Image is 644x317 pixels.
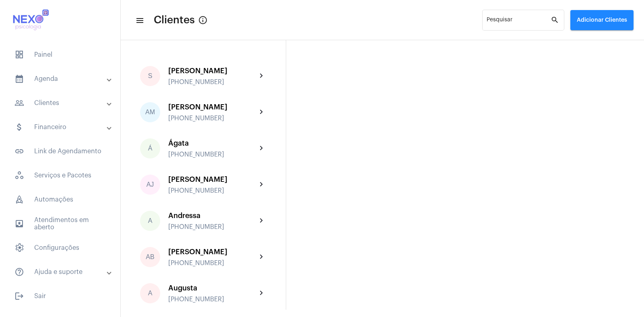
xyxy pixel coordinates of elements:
img: 616cf56f-bdc5-9e2e-9429-236ee6dd82e0.jpg [6,4,54,36]
button: Adicionar Clientes [570,10,634,30]
div: [PHONE_NUMBER] [168,115,257,122]
div: [PHONE_NUMBER] [168,78,257,86]
mat-panel-title: Ajuda e suporte [14,267,107,277]
span: Painel [8,45,112,64]
div: A [140,211,160,231]
mat-icon: chevron_right [257,144,266,153]
div: S [140,66,160,86]
mat-panel-title: Clientes [14,98,107,108]
mat-expansion-panel-header: sidenav iconAgenda [5,69,120,89]
mat-icon: chevron_right [257,180,266,189]
mat-expansion-panel-header: sidenav iconFinanceiro [5,117,120,137]
div: [PHONE_NUMBER] [168,259,257,267]
div: [PHONE_NUMBER] [168,223,257,231]
mat-icon: sidenav icon [135,16,143,25]
span: Link de Agendamento [8,142,112,161]
mat-icon: sidenav icon [14,122,24,132]
div: Andressa [168,212,257,220]
div: [PERSON_NAME] [168,67,257,75]
mat-icon: chevron_right [257,107,266,117]
div: [PHONE_NUMBER] [168,187,257,194]
span: Sair [8,286,112,306]
span: Configurações [8,238,112,257]
span: Atendimentos em aberto [8,214,112,233]
input: Pesquisar [487,19,551,25]
mat-icon: sidenav icon [14,219,24,228]
span: Serviços e Pacotes [8,166,112,185]
div: [PHONE_NUMBER] [168,296,257,303]
mat-expansion-panel-header: sidenav iconClientes [5,93,120,113]
span: sidenav icon [14,195,24,204]
span: sidenav icon [14,50,24,60]
div: AB [140,247,160,267]
div: Á [140,138,160,158]
div: [PERSON_NAME] [168,175,257,183]
mat-icon: chevron_right [257,252,266,262]
mat-icon: sidenav icon [14,98,24,108]
mat-panel-title: Agenda [14,74,107,84]
mat-panel-title: Financeiro [14,122,107,132]
mat-expansion-panel-header: sidenav iconAjuda e suporte [5,262,120,282]
div: Augusta [168,284,257,292]
mat-icon: Button that displays a tooltip when focused or hovered over [198,15,208,25]
span: Adicionar Clientes [577,17,627,23]
div: [PHONE_NUMBER] [168,151,257,158]
mat-icon: chevron_right [257,216,266,226]
div: Ágata [168,139,257,147]
button: Button that displays a tooltip when focused or hovered over [195,12,211,28]
div: A [140,283,160,303]
div: AM [140,102,160,122]
mat-icon: search [551,15,560,25]
mat-icon: chevron_right [257,288,266,298]
div: [PERSON_NAME] [168,248,257,256]
div: AJ [140,175,160,195]
span: sidenav icon [14,243,24,253]
mat-icon: sidenav icon [14,291,24,301]
mat-icon: sidenav icon [14,267,24,277]
span: Automações [8,190,112,209]
span: Clientes [154,14,195,27]
span: sidenav icon [14,171,24,180]
mat-icon: chevron_right [257,71,266,81]
mat-icon: sidenav icon [14,146,24,156]
mat-icon: sidenav icon [14,74,24,84]
div: [PERSON_NAME] [168,103,257,111]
